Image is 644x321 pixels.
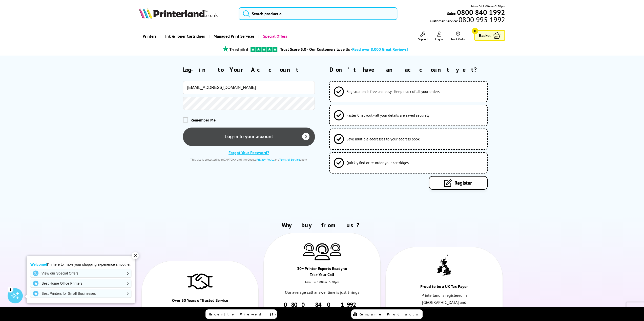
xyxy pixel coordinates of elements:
[280,47,408,52] a: Trust Score 5.0 - Our Customers Love Us -Read over 8,000 Great Reviews!
[457,8,505,17] b: 0800 840 1992
[30,269,131,277] a: View our Special Offers
[132,252,139,259] div: ✕
[209,30,258,43] a: Managed Print Services
[293,265,351,280] div: 30+ Printer Experts Ready to Take Your Call
[330,243,341,256] img: Printer Experts
[191,117,216,122] span: Remember Me
[139,30,160,43] a: Printers
[183,81,315,94] input: Email
[346,137,419,141] span: Save multiple addresses to your address book
[346,113,429,118] span: Faster Checkout - all your details are saved securely
[315,243,330,261] img: Printer Experts
[415,283,473,292] div: Proud to be a UK Tax-Payer
[474,30,505,41] a: Basket 0
[187,271,213,291] img: Trusted Service
[30,262,131,267] p: I'm here to make your shopping experience smoother.
[205,309,277,319] a: Recently Viewed (1)
[30,279,131,287] a: Best Home Office Printers
[418,32,428,41] a: Support
[183,66,315,73] h2: Log-in to Your Account
[454,180,472,186] span: Register
[360,312,421,316] span: Compare Products
[165,30,205,43] span: Ink & Toner Cartridges
[437,254,451,277] img: UK tax payer
[279,158,300,161] a: Terms of Service
[472,28,478,34] span: 0
[329,66,505,73] h2: Don't have an account yet?
[456,10,505,15] a: 0800 840 1992
[471,4,505,9] span: Mon - Fri 9:00am - 5:30pm
[8,286,13,292] div: 1
[251,47,277,52] img: trustpilot rating
[139,8,232,20] a: Printerland Logo
[451,32,465,41] a: Track Order
[30,262,47,266] strong: Welcome!
[228,150,269,155] a: Forgot Your Password?
[435,37,443,41] span: Log In
[284,301,360,309] a: 0800 840 1992
[346,160,408,165] span: Quickly find or re-order your cartridges
[429,176,488,190] a: Register
[183,128,315,146] button: Log-in to your account
[458,17,505,22] span: 0800 995 1992
[256,158,274,161] a: Privacy Policy
[220,46,251,52] img: trustpilot rating
[346,89,439,94] span: Registration is free and easy - Keep track of all your orders
[430,17,505,23] span: Customer Service:
[418,37,428,41] span: Support
[139,8,218,19] img: Printerland Logo
[303,243,315,256] img: Printer Experts
[171,297,229,306] div: Over 30 Years of Trusted Service
[479,32,490,39] span: Basket
[30,289,131,298] a: Best Printers for Small Businesses
[239,7,398,20] input: Search product o
[351,309,423,319] a: Compare Products
[183,158,315,161] div: This site is protected by reCAPTCHA and the Google and apply.
[435,32,443,41] a: Log In
[258,30,291,43] a: Special Offers
[264,280,380,289] div: Mon - Fri 9:00am - 5.30pm
[281,289,363,296] p: Our average call answer time is just 3 rings
[209,312,276,316] span: Recently Viewed (1)
[352,47,408,52] span: Read over 8,000 Great Reviews!
[447,11,456,16] span: Sales:
[139,221,505,229] h2: Why buy from us?
[160,30,209,43] a: Ink & Toner Cartridges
